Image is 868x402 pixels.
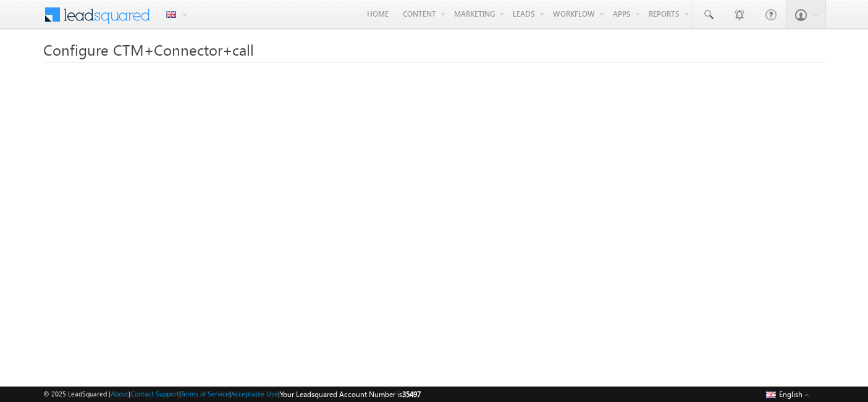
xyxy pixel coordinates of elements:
a: Contact Support [130,390,179,398]
button: English [763,387,812,401]
a: Acceptable Use [231,390,278,398]
span: Your Leadsquared Account Number is [280,390,421,399]
a: About [111,390,129,398]
span: English [779,390,803,399]
a: Terms of Service [181,390,229,398]
span: © 2025 LeadSquared | | | | | [43,388,421,400]
span: 35497 [402,390,421,399]
span: Configure CTM+Connector+call [43,40,254,59]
